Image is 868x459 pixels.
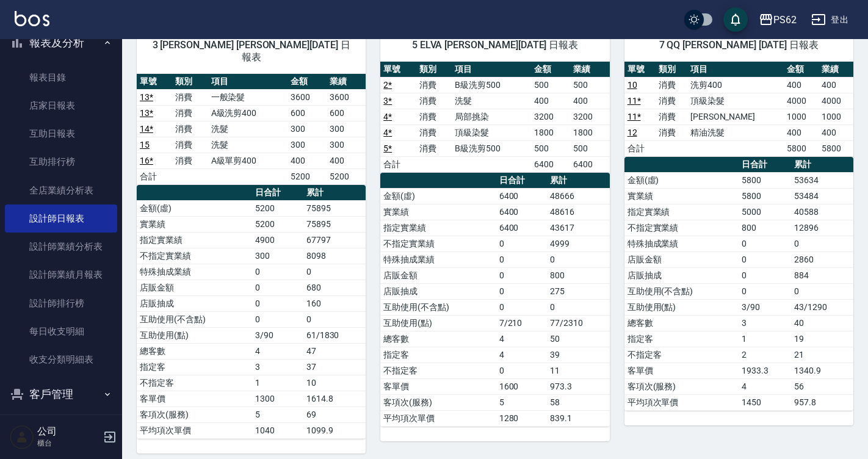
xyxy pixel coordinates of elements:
[380,156,416,172] td: 合計
[791,251,853,267] td: 2860
[547,347,610,363] td: 39
[252,280,303,295] td: 0
[496,331,548,347] td: 4
[784,125,819,140] td: 400
[380,173,609,427] table: a dense table
[624,331,739,347] td: 指定客
[739,220,791,236] td: 800
[208,137,288,153] td: 洗髮
[252,327,303,343] td: 3/90
[496,315,548,331] td: 7/210
[547,394,610,410] td: 58
[656,62,687,78] th: 類別
[252,295,303,311] td: 0
[819,109,853,125] td: 1000
[288,121,327,137] td: 300
[819,77,853,93] td: 400
[496,363,548,378] td: 0
[416,140,452,156] td: 消費
[531,109,570,125] td: 3200
[496,173,548,189] th: 日合計
[773,12,797,27] div: PS62
[5,233,117,261] a: 設計師業績分析表
[380,331,496,347] td: 總客數
[303,200,366,216] td: 75895
[416,125,452,140] td: 消費
[172,105,208,121] td: 消費
[739,331,791,347] td: 1
[819,93,853,109] td: 4000
[380,220,496,236] td: 指定實業績
[624,220,739,236] td: 不指定實業績
[303,185,366,201] th: 累計
[791,331,853,347] td: 19
[496,267,548,283] td: 0
[380,62,416,78] th: 單號
[739,251,791,267] td: 0
[739,363,791,378] td: 1933.3
[5,92,117,120] a: 店家日報表
[303,295,366,311] td: 160
[137,232,252,248] td: 指定實業績
[137,359,252,375] td: 指定客
[496,283,548,299] td: 0
[784,62,819,78] th: 金額
[496,394,548,410] td: 5
[624,315,739,331] td: 總客數
[452,62,531,78] th: 項目
[5,27,117,59] button: 報表及分析
[380,347,496,363] td: 指定客
[380,378,496,394] td: 客單價
[570,125,609,140] td: 1800
[172,74,208,90] th: 類別
[327,74,366,90] th: 業績
[327,105,366,121] td: 600
[303,232,366,248] td: 67797
[380,251,496,267] td: 特殊抽成業績
[288,153,327,168] td: 400
[5,345,117,374] a: 收支分類明細表
[791,188,853,204] td: 53484
[288,137,327,153] td: 300
[547,173,610,189] th: 累計
[791,378,853,394] td: 56
[547,378,610,394] td: 973.3
[496,299,548,315] td: 0
[624,236,739,251] td: 特殊抽成業績
[5,410,117,442] button: 員工及薪資
[137,264,252,280] td: 特殊抽成業績
[624,157,853,411] table: a dense table
[327,168,366,184] td: 5200
[754,7,801,32] button: PS62
[624,378,739,394] td: 客項次(服務)
[496,251,548,267] td: 0
[395,39,595,51] span: 5 ELVA [PERSON_NAME][DATE] 日報表
[739,236,791,251] td: 0
[137,74,366,185] table: a dense table
[496,347,548,363] td: 4
[303,216,366,232] td: 75895
[327,121,366,137] td: 300
[380,204,496,220] td: 實業績
[452,109,531,125] td: 局部挑染
[303,422,366,438] td: 1099.9
[496,410,548,426] td: 1280
[570,140,609,156] td: 500
[531,140,570,156] td: 500
[252,391,303,407] td: 1300
[380,188,496,204] td: 金額(虛)
[137,248,252,264] td: 不指定實業績
[791,236,853,251] td: 0
[416,62,452,78] th: 類別
[452,125,531,140] td: 頂級染髮
[327,153,366,168] td: 400
[208,74,288,90] th: 項目
[327,137,366,153] td: 300
[288,168,327,184] td: 5200
[380,394,496,410] td: 客項次(服務)
[380,236,496,251] td: 不指定實業績
[531,93,570,109] td: 400
[624,140,656,156] td: 合計
[547,363,610,378] td: 11
[739,283,791,299] td: 0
